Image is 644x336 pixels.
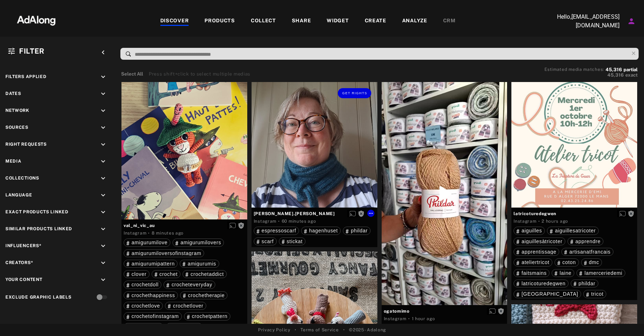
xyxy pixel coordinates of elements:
[99,124,107,132] i: keyboard_arrow_down
[99,73,107,81] i: keyboard_arrow_down
[132,282,158,287] span: crochetdoll
[5,260,33,265] span: Creators*
[99,90,107,98] i: keyboard_arrow_down
[257,239,274,244] div: scarf
[300,327,339,333] a: Terms of Service
[126,282,158,287] div: crochetdoll
[5,74,47,79] span: Filters applied
[180,240,221,245] span: amigurumilovers
[5,192,32,197] span: Language
[402,17,427,26] div: ANALYZE
[188,292,225,298] span: crochetherapie
[99,225,107,233] i: keyboard_arrow_down
[126,314,179,319] div: crochetofinstagram
[132,313,179,319] span: crochetofinstagram
[192,313,227,319] span: crochetpattern
[126,272,147,277] div: clover
[555,228,596,233] span: aiguillesatricoter
[183,293,225,298] div: crochetherapie
[521,291,578,297] span: [GEOGRAPHIC_DATA]
[412,316,435,321] time: 2025-09-17T08:47:35.000Z
[586,291,604,296] div: tricot
[408,316,410,322] span: ·
[99,276,107,284] i: keyboard_arrow_down
[168,303,203,308] div: crochetlover
[132,303,160,309] span: crochetlove
[304,228,338,233] div: hagenhuset
[606,67,622,72] span: 45,316
[544,72,638,79] button: 45,316exact
[204,17,235,26] div: PRODUCTS
[516,239,562,244] div: aiguillesàtricoter
[5,9,68,31] img: 63233d7d88ed69de3c212112c67096b6.png
[5,159,22,164] span: Media
[132,292,175,298] span: crochethappiness
[516,260,549,265] div: ateliertricot
[498,308,504,313] span: Rights not requested
[538,218,540,224] span: ·
[99,259,107,267] i: keyboard_arrow_down
[365,17,386,26] div: CREATE
[126,293,175,298] div: crochethappiness
[628,211,634,216] span: Rights not requested
[121,71,143,78] button: Select All
[521,228,542,233] span: aiguilles
[185,272,224,277] div: crochetaddict
[160,17,189,26] div: DISCOVER
[175,240,221,245] div: amigurumilovers
[579,281,595,286] span: phildar
[606,68,638,72] button: 45,316partial
[338,88,371,98] button: Get rights
[5,243,41,248] span: Influencers*
[166,282,212,287] div: crocheteveryday
[257,228,296,233] div: espressoscarf
[99,141,107,149] i: keyboard_arrow_down
[187,314,227,319] div: crochetpattern
[560,270,571,276] span: laine
[521,270,547,276] span: faitsmains
[282,239,303,244] div: stickat
[557,260,576,265] div: coton
[152,231,184,236] time: 2025-09-17T09:59:07.000Z
[555,271,571,276] div: laine
[183,261,216,266] div: amigurumis
[149,71,250,78] div: Press shift+click to select multiple medias
[343,327,345,333] span: •
[347,210,358,217] button: Enable diffusion on this media
[295,327,296,333] span: •
[171,282,212,287] span: crocheteveryday
[99,49,107,56] i: keyboard_arrow_left
[351,228,368,233] span: phildar
[132,271,147,277] span: clover
[148,230,150,236] span: ·
[487,307,498,315] button: Enable diffusion on this media
[132,261,175,267] span: amigurumipattern
[516,249,556,254] div: apprentissage
[579,271,622,276] div: lamerceriedemi
[251,17,276,26] div: COLLECT
[548,13,620,30] p: Hello, [EMAIL_ADDRESS][DOMAIN_NAME]
[278,218,280,224] span: ·
[99,158,107,165] i: keyboard_arrow_down
[521,259,549,265] span: ateliertricot
[99,191,107,199] i: keyboard_arrow_down
[514,210,635,217] span: latricoturedegwen
[562,259,576,265] span: coton
[287,239,303,244] span: stickat
[5,108,29,113] span: Network
[99,208,107,216] i: keyboard_arrow_down
[99,174,107,182] i: keyboard_arrow_down
[5,277,42,282] span: Your Content
[569,249,611,255] span: artisanatfrancais
[342,91,367,95] span: Get rights
[19,47,45,55] span: Filter
[516,281,565,286] div: latricoturedegwen
[5,176,39,181] span: Collections
[309,228,338,233] span: hagenhuset
[591,291,604,297] span: tricot
[126,261,175,266] div: amigurumipattern
[262,228,296,233] span: espressoscarf
[132,240,167,245] span: amigurumilove
[126,251,201,256] div: amigurumiloversofinstagram
[607,72,624,78] span: 45,316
